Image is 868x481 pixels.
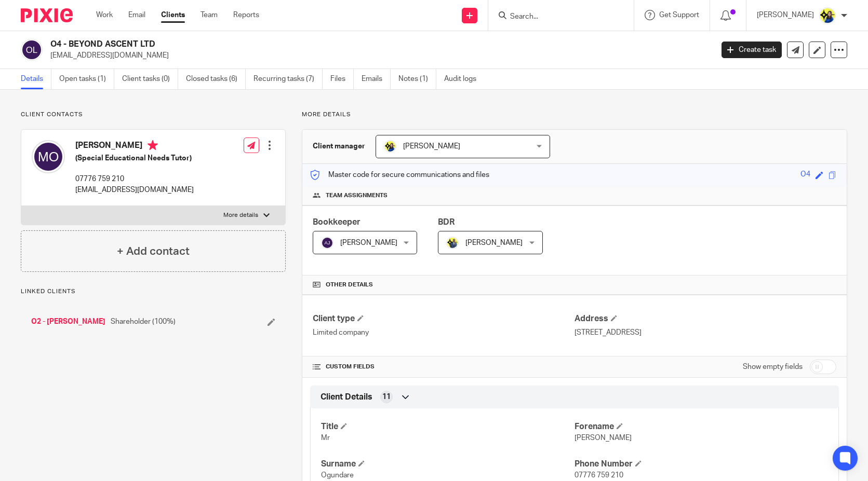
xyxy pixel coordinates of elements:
[117,243,190,259] h4: + Add contact
[340,239,397,246] span: [PERSON_NAME]
[161,10,185,20] a: Clients
[201,10,218,20] a: Team
[111,317,176,327] span: Shareholder (100%)
[446,237,459,249] img: Dennis-Starbridge.jpg
[313,141,365,152] h3: Client manager
[313,218,360,226] span: Bookkeeper
[403,143,460,150] span: [PERSON_NAME]
[575,459,828,470] h4: Phone Number
[32,140,65,173] img: svg%3E
[321,392,372,403] span: Client Details
[253,69,323,89] a: Recurring tasks (7)
[148,140,158,150] i: Primary
[21,69,51,89] a: Details
[384,140,396,153] img: Bobo-Starbridge%201.jpg
[313,327,575,338] p: Limited company
[321,237,333,249] img: svg%3E
[382,392,391,402] span: 11
[575,434,632,442] span: [PERSON_NAME]
[50,39,575,50] h2: O4 - BEYOND ASCENT LTD
[75,185,194,195] p: [EMAIL_ADDRESS][DOMAIN_NAME]
[362,69,391,89] a: Emails
[659,11,699,19] span: Get Support
[122,69,178,89] a: Client tasks (0)
[75,153,194,163] h5: (Special Educational Needs Tutor)
[310,170,489,180] p: Master code for secure communications and files
[819,7,836,24] img: Bobo-Starbridge%201.jpg
[302,111,847,119] p: More details
[321,421,575,432] h4: Title
[321,459,575,470] h4: Surname
[438,218,455,226] span: BDR
[128,10,145,20] a: Email
[743,362,803,372] label: Show empty fields
[800,169,810,181] div: O4
[326,281,373,289] span: Other details
[321,472,354,479] span: Ogundare
[509,12,603,22] input: Search
[722,42,782,58] a: Create task
[50,50,706,61] p: [EMAIL_ADDRESS][DOMAIN_NAME]
[313,363,575,371] h4: CUSTOM FIELDS
[31,317,105,327] a: O2 - [PERSON_NAME]
[21,39,43,61] img: svg%3E
[398,69,436,89] a: Notes (1)
[21,111,286,119] p: Client contacts
[326,191,388,200] span: Team assignments
[313,313,575,324] h4: Client type
[444,69,484,89] a: Audit logs
[575,313,836,324] h4: Address
[575,421,828,432] h4: Forename
[321,434,330,442] span: Mr
[330,69,354,89] a: Files
[21,287,286,296] p: Linked clients
[757,10,814,20] p: [PERSON_NAME]
[186,69,246,89] a: Closed tasks (6)
[575,327,836,338] p: [STREET_ADDRESS]
[465,239,523,246] span: [PERSON_NAME]
[223,211,258,219] p: More details
[96,10,113,20] a: Work
[21,8,73,22] img: Pixie
[59,69,114,89] a: Open tasks (1)
[75,174,194,184] p: 07776 759 210
[75,140,194,153] h4: [PERSON_NAME]
[233,10,259,20] a: Reports
[575,472,623,479] span: 07776 759 210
